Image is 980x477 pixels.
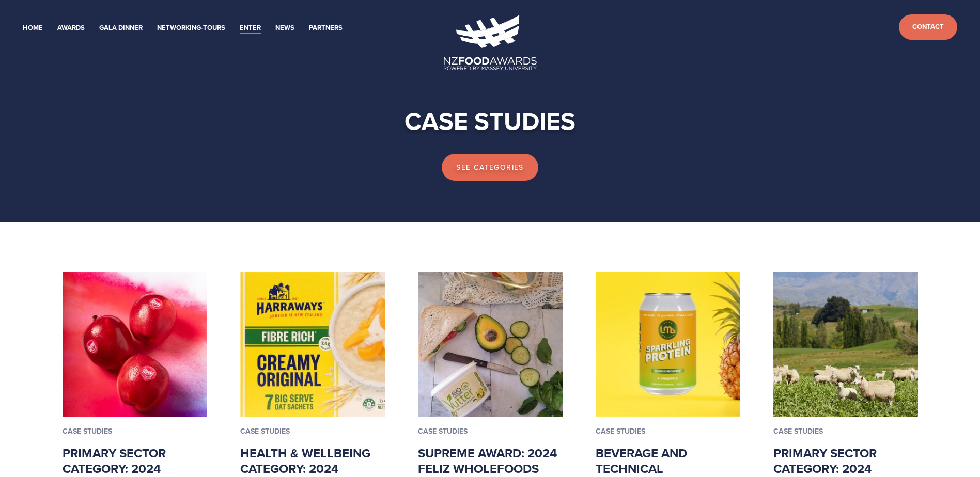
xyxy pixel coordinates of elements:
[240,22,261,34] a: Enter
[176,105,804,136] h1: CASE STUDIES
[157,22,225,34] a: Networking-Tours
[63,272,207,417] img: Primary Sector Category: 2024 Winner Next Generation Apples - Sassy™ Apples
[596,272,740,417] img: Beverage and Technical Innovation Category: 2024 Winner Love Muscle - Protein Water - Sparkling P...
[442,154,538,181] a: See categories
[309,22,343,34] a: Partners
[240,425,385,438] p: Case Studies
[596,425,740,438] p: Case Studies
[275,22,294,34] a: News
[57,22,85,34] a: Awards
[773,272,918,417] img: Primary Sector Category: 2024 Winner Royalburn - Fine lamb
[63,425,207,438] p: Case Studies
[418,272,563,417] img: Supreme Award: 2024 Feliz Wholefoods Limited - Vutter 'Avo Spreadable'
[899,14,957,40] a: Contact
[418,425,563,438] p: Case Studies
[773,425,918,438] p: Case Studies
[240,272,385,417] img: Health &amp; Wellbeing Category: 2024 Winner Harraways - Fibre Rich Creamy Original Oat Sachets
[99,22,143,34] a: Gala Dinner
[23,22,43,34] a: Home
